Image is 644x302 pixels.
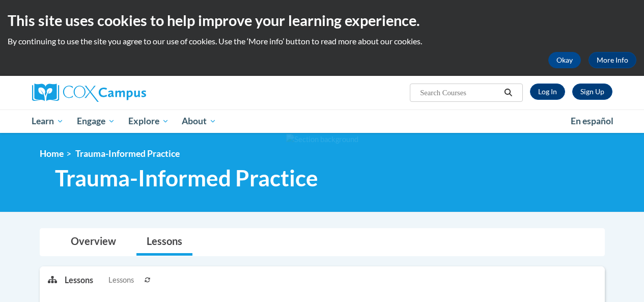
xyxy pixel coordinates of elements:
[32,84,215,102] a: Cox Campus
[61,229,126,256] a: Overview
[8,36,636,47] p: By continuing to use the site you agree to our use of cookies. Use the ‘More info’ button to read...
[75,148,180,159] span: Trauma-Informed Practice
[500,87,516,99] button: Search
[564,111,620,132] a: En español
[77,115,115,127] span: Engage
[572,84,612,100] a: Register
[8,10,636,31] h2: This site uses cookies to help improve your learning experience.
[128,115,169,127] span: Explore
[136,229,192,256] a: Lessons
[65,274,93,286] p: Lessons
[286,134,358,145] img: Section background
[40,148,64,159] a: Home
[24,109,620,133] div: Main menu
[175,109,223,133] a: About
[419,87,500,99] input: Search Courses
[32,84,146,102] img: Cox Campus
[589,52,636,68] a: More Info
[25,109,71,133] a: Learn
[55,164,318,191] span: Trauma-Informed Practice
[108,274,134,286] span: Lessons
[571,116,613,126] span: En español
[182,115,216,127] span: About
[70,109,122,133] a: Engage
[122,109,176,133] a: Explore
[32,115,64,127] span: Learn
[530,84,565,100] a: Log In
[548,52,581,68] button: Okay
